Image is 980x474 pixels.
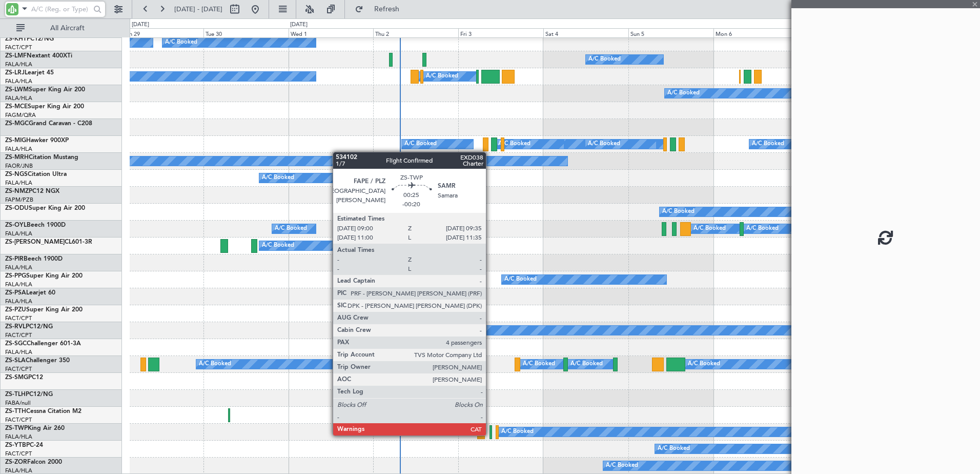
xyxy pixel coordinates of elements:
[5,137,26,144] span: ZS-MIG
[5,171,28,177] span: ZS-NGS
[752,136,784,152] div: A/C Booked
[5,442,43,448] a: ZS-YTBPC-24
[5,365,32,373] a: FACT/CPT
[262,238,294,253] div: A/C Booked
[5,314,32,322] a: FACT/CPT
[5,70,54,76] a: ZS-LRJLearjet 45
[5,154,29,161] span: ZS-MRH
[5,341,81,347] a: ZS-SGCChallenger 601-3A
[31,2,90,17] input: A/C (Reg. or Type)
[5,222,66,228] a: ZS-OYLBeech 1900D
[5,290,26,296] span: ZS-PSA
[5,121,29,127] span: ZS-MGC
[746,221,779,236] div: A/C Booked
[5,273,26,279] span: ZS-PPG
[118,28,203,37] div: Mon 29
[5,188,59,194] a: ZS-NMZPC12 NGX
[5,94,32,102] a: FALA/HLA
[523,357,555,372] div: A/C Booked
[5,239,65,245] span: ZS-[PERSON_NAME]
[5,358,26,364] span: ZS-SLA
[5,145,32,153] a: FALA/HLA
[5,348,32,356] a: FALA/HLA
[5,36,27,42] span: ZS-KHT
[5,111,36,119] a: FAGM/QRA
[5,222,27,228] span: ZS-OYL
[203,28,289,37] div: Tue 30
[5,433,32,441] a: FALA/HLA
[373,28,458,37] div: Thu 2
[5,61,32,68] a: FALA/HLA
[275,221,307,236] div: A/C Booked
[5,307,83,313] a: ZS-PZUSuper King Air 200
[5,290,55,296] a: ZS-PSALearjet 60
[5,77,32,85] a: FALA/HLA
[588,52,621,67] div: A/C Booked
[543,28,628,37] div: Sat 4
[658,441,690,457] div: A/C Booked
[289,28,374,37] div: Wed 1
[5,341,27,347] span: ZS-SGC
[132,21,149,29] div: [DATE]
[662,204,695,220] div: A/C Booked
[5,154,78,161] a: ZS-MRHCitation Mustang
[5,121,92,127] a: ZS-MGCGrand Caravan - C208
[5,459,62,465] a: ZS-ZORFalcon 2000
[5,331,32,339] a: FACT/CPT
[5,196,33,204] a: FAPM/PZB
[5,36,54,42] a: ZS-KHTPC12/NG
[27,25,108,32] span: All Aircraft
[606,458,638,473] div: A/C Booked
[458,28,543,37] div: Fri 3
[5,416,32,424] a: FACT/CPT
[5,188,29,194] span: ZS-NMZ
[5,87,85,93] a: ZS-LWMSuper King Air 200
[415,323,447,338] div: A/C Booked
[5,179,32,187] a: FALA/HLA
[5,104,28,110] span: ZS-MCE
[5,408,26,414] span: ZS-TTH
[5,44,32,51] a: FACT/CPT
[426,69,458,84] div: A/C Booked
[5,230,32,238] a: FALA/HLA
[5,425,65,431] a: ZS-TWPKing Air 260
[350,1,412,17] button: Refresh
[5,408,81,414] a: ZS-TTHCessna Citation M2
[5,450,32,458] a: FACT/CPT
[5,171,67,177] a: ZS-NGSCitation Ultra
[5,239,92,245] a: ZS-[PERSON_NAME]CL601-3R
[5,425,28,431] span: ZS-TWP
[5,137,69,144] a: ZS-MIGHawker 900XP
[713,28,799,37] div: Mon 6
[404,136,437,152] div: A/C Booked
[5,264,32,271] a: FALA/HLA
[5,256,63,262] a: ZS-PIRBeech 1900D
[5,162,33,170] a: FAOR/JNB
[570,357,603,372] div: A/C Booked
[5,205,85,211] a: ZS-ODUSuper King Air 200
[5,442,26,448] span: ZS-YTB
[199,357,231,372] div: A/C Booked
[588,136,620,152] div: A/C Booked
[5,87,29,93] span: ZS-LWM
[5,298,32,305] a: FALA/HLA
[498,136,530,152] div: A/C Booked
[5,399,31,407] a: FABA/null
[5,324,53,330] a: ZS-RVLPC12/NG
[5,53,72,59] a: ZS-LMFNextant 400XTi
[165,35,197,50] div: A/C Booked
[290,21,308,29] div: [DATE]
[365,6,409,13] span: Refresh
[5,459,27,465] span: ZS-ZOR
[5,374,43,381] a: ZS-SMGPC12
[5,324,26,330] span: ZS-RVL
[504,272,537,287] div: A/C Booked
[5,104,84,110] a: ZS-MCESuper King Air 200
[5,358,70,364] a: ZS-SLAChallenger 350
[174,5,222,14] span: [DATE] - [DATE]
[5,273,83,279] a: ZS-PPGSuper King Air 200
[11,20,111,36] button: All Aircraft
[5,391,26,398] span: ZS-TLH
[5,307,26,313] span: ZS-PZU
[5,205,29,211] span: ZS-ODU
